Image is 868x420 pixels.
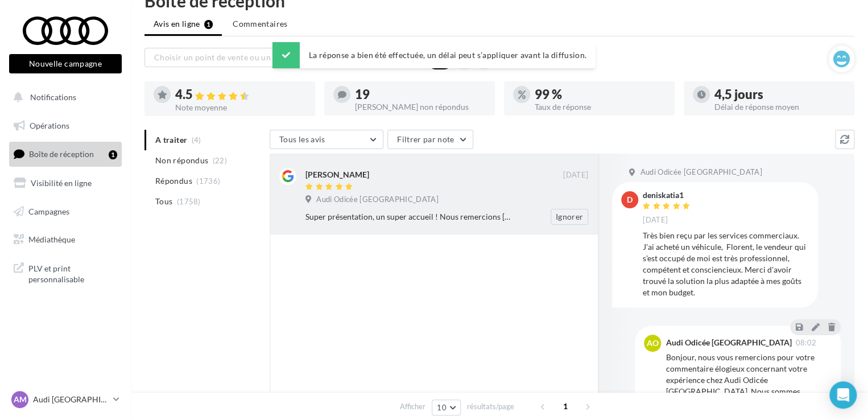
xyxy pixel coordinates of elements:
[643,215,668,225] span: [DATE]
[640,167,762,178] span: Audi Odicée [GEOGRAPHIC_DATA]
[305,211,514,223] div: Super présentation, un super accueil ! Nous remercions [PERSON_NAME] et [PERSON_NAME] pour leur p...
[7,256,124,290] a: PLV et print personnalisable
[387,130,473,149] button: Filtrer par note
[175,104,306,112] div: Note moyenne
[714,88,845,101] div: 4,5 jours
[175,88,306,101] div: 4.5
[316,195,438,205] span: Audi Odicée [GEOGRAPHIC_DATA]
[7,200,124,224] a: Campagnes
[437,403,447,412] span: 10
[109,150,117,159] div: 1
[155,196,172,207] span: Tous
[28,261,117,285] span: PLV et print personnalisable
[7,171,124,195] a: Visibilité en ligne
[666,339,791,347] div: Audi Odicée [GEOGRAPHIC_DATA]
[535,88,666,101] div: 99 %
[714,103,845,111] div: Délai de réponse moyen
[29,149,94,159] span: Boîte de réception
[432,400,461,415] button: 10
[233,18,287,30] span: Commentaires
[355,103,486,111] div: [PERSON_NAME] non répondus
[400,401,425,412] span: Afficher
[305,169,369,180] div: [PERSON_NAME]
[643,191,693,199] div: deniskatia1
[647,337,659,349] span: AO
[795,339,816,347] span: 08:02
[28,234,75,244] span: Médiathèque
[14,394,27,405] span: AM
[155,175,192,187] span: Répondus
[7,228,124,252] a: Médiathèque
[154,52,323,62] span: Choisir un point de vente ou un code magasin
[144,48,344,67] button: Choisir un point de vente ou un code magasin
[7,142,124,166] a: Boîte de réception1
[31,178,92,188] span: Visibilité en ligne
[556,397,574,415] span: 1
[535,103,666,111] div: Taux de réponse
[9,54,122,73] button: Nouvelle campagne
[213,156,227,165] span: (22)
[7,85,119,109] button: Notifications
[467,401,514,412] span: résultats/page
[196,176,220,186] span: (1736)
[272,42,596,68] div: La réponse a bien été effectuée, un délai peut s’appliquer avant la diffusion.
[355,88,486,101] div: 19
[30,92,76,102] span: Notifications
[155,155,208,166] span: Non répondus
[270,130,383,149] button: Tous les avis
[177,197,201,206] span: (1758)
[7,114,124,138] a: Opérations
[30,121,69,130] span: Opérations
[33,394,109,405] p: Audi [GEOGRAPHIC_DATA]
[829,381,857,409] div: Open Intercom Messenger
[551,209,588,225] button: Ignorer
[563,170,588,180] span: [DATE]
[279,134,325,144] span: Tous les avis
[643,230,809,298] div: Très bien reçu par les services commerciaux. J'ai acheté un véhicule, Florent, le vendeur qui s'e...
[627,194,633,205] span: d
[28,206,69,216] span: Campagnes
[9,389,122,410] a: AM Audi [GEOGRAPHIC_DATA]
